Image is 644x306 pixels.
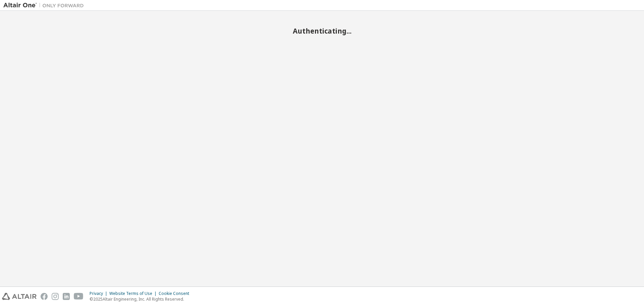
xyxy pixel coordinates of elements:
div: Privacy [90,291,109,296]
img: linkedin.svg [63,293,70,300]
img: facebook.svg [41,293,48,300]
div: Cookie Consent [159,291,193,296]
div: Website Terms of Use [109,291,159,296]
img: instagram.svg [52,293,59,300]
h2: Authenticating... [3,27,641,35]
img: Altair One [3,2,87,9]
img: altair_logo.svg [2,293,37,300]
img: youtube.svg [74,293,84,300]
p: © 2025 Altair Engineering, Inc. All Rights Reserved. [90,296,193,302]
